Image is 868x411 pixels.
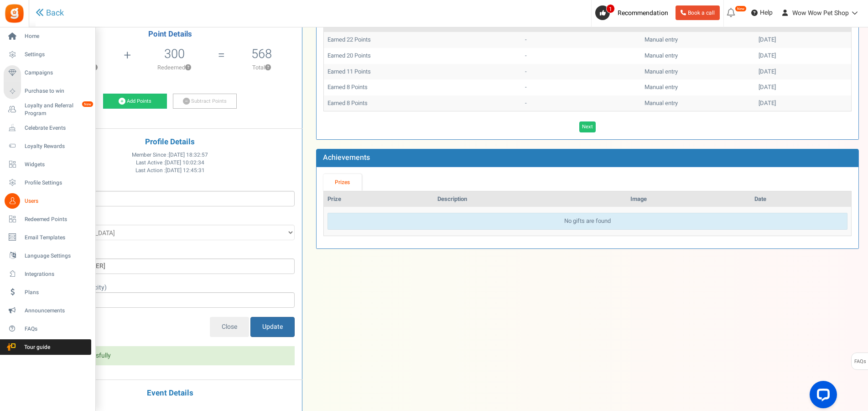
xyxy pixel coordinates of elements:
span: Widgets [25,161,88,169]
a: Integrations [4,266,91,282]
span: Manual entry [645,35,678,44]
img: Gratisfaction [4,3,25,24]
span: Redeemed Points [25,216,88,223]
span: Manual entry [645,51,678,60]
a: FAQs [4,321,91,337]
div: [DATE] [759,83,847,92]
em: New [82,101,94,107]
th: Date [751,191,851,207]
td: - [521,79,641,95]
span: Settings [25,51,88,58]
em: New [735,5,747,12]
input: Update [250,317,295,337]
span: Help [758,8,773,17]
p: Total [226,63,297,72]
td: - [521,95,641,111]
span: Integrations [25,270,88,278]
span: Member Since : [132,151,208,159]
a: Email Templates [4,230,91,245]
span: Recommendation [618,8,668,18]
div: No gifts are found [327,213,847,230]
a: Settings [4,47,91,63]
span: Loyalty and Referral Program [25,102,91,117]
div: [DATE] [759,68,847,76]
span: Profile Settings [25,179,88,187]
a: Book a call [676,5,720,20]
th: Image [627,191,751,207]
a: Language Settings [4,248,91,263]
div: [DATE] [759,52,847,60]
span: FAQs [25,325,88,333]
span: FAQs [854,353,866,370]
a: Celebrate Events [4,120,91,136]
h4: Profile Details [45,138,295,147]
td: Earned 20 Points [324,48,521,64]
div: [DATE] [759,36,847,44]
td: Earned 11 Points [324,64,521,80]
div: Updated successfully [46,346,295,365]
a: Home [4,29,91,44]
a: Loyalty and Referral Program New [4,102,91,117]
p: Redeemed [132,63,217,72]
div: [DATE] [759,99,847,108]
span: Manual entry [645,67,678,76]
th: Prize [324,191,434,207]
span: Announcements [25,307,88,315]
span: [DATE] 18:32:57 [169,151,208,159]
span: Users [25,197,88,205]
span: Home [25,32,88,40]
a: Prizes [323,174,362,191]
b: Achievements [323,152,370,163]
span: Tour guide [4,343,68,351]
span: Manual entry [645,83,678,91]
td: Earned 22 Points [324,32,521,48]
a: Loyalty Rewards [4,138,91,154]
th: Description [434,191,627,207]
span: Loyalty Rewards [25,142,88,150]
td: - [521,64,641,80]
span: Plans [25,289,88,296]
a: Campaigns [4,65,91,81]
span: Manual entry [645,99,678,107]
a: Add Points [103,94,167,109]
a: Announcements [4,303,91,318]
a: Next [579,121,596,132]
a: Redeemed Points [4,211,91,227]
a: Help [748,5,776,20]
td: Earned 8 Points [324,79,521,95]
input: DD/MM/YYYY [46,191,295,206]
h5: 300 [164,47,185,61]
span: Last Active : [136,159,204,167]
span: [DATE] 10:02:34 [165,159,204,167]
h4: Event Details [45,389,295,398]
span: Purchase to win [25,87,88,95]
span: Wow Wow Pet Shop [792,8,849,18]
button: ? [265,65,271,71]
a: Profile Settings [4,175,91,190]
input: Close [210,317,249,337]
h4: Point Details [38,30,302,38]
a: Purchase to win [4,84,91,99]
td: Earned 8 Points [324,95,521,111]
td: - [521,48,641,64]
a: Widgets [4,157,91,172]
a: Subtract Points [173,94,237,109]
span: 1 [606,4,615,13]
td: - [521,32,641,48]
a: Users [4,193,91,209]
span: Language Settings [25,252,88,260]
span: [DATE] 12:45:31 [166,167,205,174]
h5: 568 [251,47,272,61]
a: Plans [4,285,91,300]
a: 1 Recommendation [595,5,672,20]
button: ? [185,65,191,71]
span: Celebrate Events [25,124,88,132]
span: Campaigns [25,69,88,77]
span: Email Templates [25,234,88,242]
a: Back [36,7,64,19]
span: Last Action : [135,167,205,174]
